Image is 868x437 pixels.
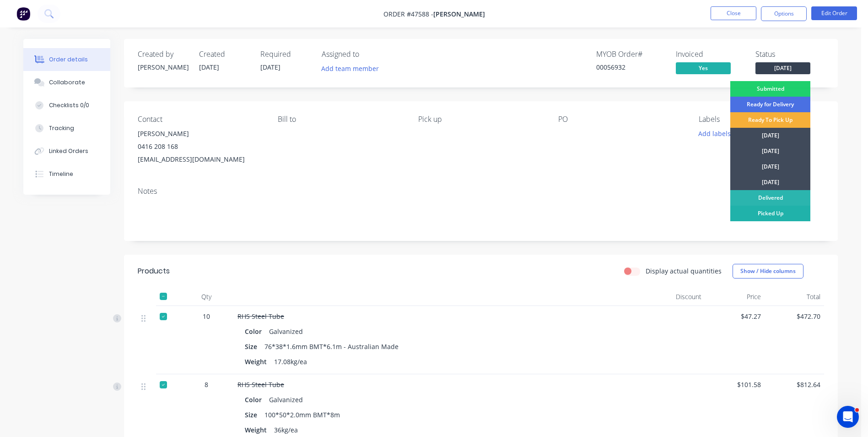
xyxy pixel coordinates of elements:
div: MYOB Order # [596,50,665,59]
span: 10 [203,311,210,321]
div: Notes [138,187,824,196]
button: Close [711,6,756,20]
div: [EMAIL_ADDRESS][DOMAIN_NAME] [138,153,263,166]
div: Linked Orders [49,147,88,155]
div: Timeline [49,170,73,178]
span: [DATE] [199,63,219,71]
div: Galvanized [265,325,307,338]
div: Galvanized [265,393,307,406]
div: Weight [245,355,270,368]
img: Factory [16,7,30,21]
div: [PERSON_NAME] [138,127,263,140]
div: Picked Up [730,206,810,221]
span: [DATE] [260,63,280,71]
span: 8 [205,380,208,389]
div: Ready To Pick Up [730,112,810,128]
div: [DATE] [730,128,810,143]
div: Required [260,50,311,59]
div: [DATE] [730,175,810,190]
div: Color [245,325,265,338]
span: RHS Steel Tube [237,312,284,321]
div: Qty [179,288,234,306]
button: Order details [23,48,110,71]
span: $101.58 [709,380,761,389]
span: Yes [676,62,731,74]
div: 17.08kg/ea [270,355,311,368]
button: Add labels [693,127,735,140]
button: Checklists 0/0 [23,94,110,117]
button: Add team member [317,62,384,75]
div: Status [755,50,824,59]
button: Options [761,6,807,21]
div: 100*50*2.0mm BMT*8m [261,408,344,421]
div: Invoiced [676,50,744,59]
div: Pick up [418,115,544,124]
div: Bill to [278,115,403,124]
span: [PERSON_NAME] [433,10,485,18]
div: Order details [49,55,88,64]
div: Weight [245,423,270,437]
iframe: Intercom live chat [837,406,859,428]
div: 36kg/ea [270,423,302,437]
div: Ready for Delivery [730,97,810,112]
div: Tracking [49,124,74,132]
div: Products [138,266,170,277]
button: Collaborate [23,71,110,94]
div: [PERSON_NAME] [138,62,188,72]
div: Labels [699,115,824,124]
div: Contact [138,115,263,124]
div: Size [245,340,261,353]
span: $472.70 [768,311,820,321]
div: Created by [138,50,188,59]
button: Edit Order [811,6,857,20]
span: Order #47588 - [383,10,433,18]
div: Discount [646,288,705,306]
div: 76*38*1.6mm BMT*6.1m - Australian Made [261,340,402,353]
div: [DATE] [730,143,810,159]
div: Collaborate [49,78,85,87]
div: PO [558,115,684,124]
div: Submitted [730,81,810,97]
div: Checklists 0/0 [49,101,89,109]
span: $812.64 [768,380,820,389]
div: [DATE] [730,159,810,175]
div: 0416 208 168 [138,140,263,153]
div: Size [245,408,261,421]
div: Delivered [730,190,810,206]
div: Color [245,393,265,406]
button: Tracking [23,117,110,140]
button: Add team member [322,62,384,75]
button: [DATE] [755,62,810,76]
span: [DATE] [755,62,810,74]
button: Timeline [23,163,110,186]
span: RHS Steel Tube [237,380,284,389]
button: Linked Orders [23,140,110,163]
span: $47.27 [709,311,761,321]
div: Price [705,288,765,306]
div: 00056932 [596,62,665,72]
div: Assigned to [322,50,413,59]
div: [PERSON_NAME]0416 208 168[EMAIL_ADDRESS][DOMAIN_NAME] [138,127,263,166]
div: Created [199,50,249,59]
label: Display actual quantities [646,266,722,276]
